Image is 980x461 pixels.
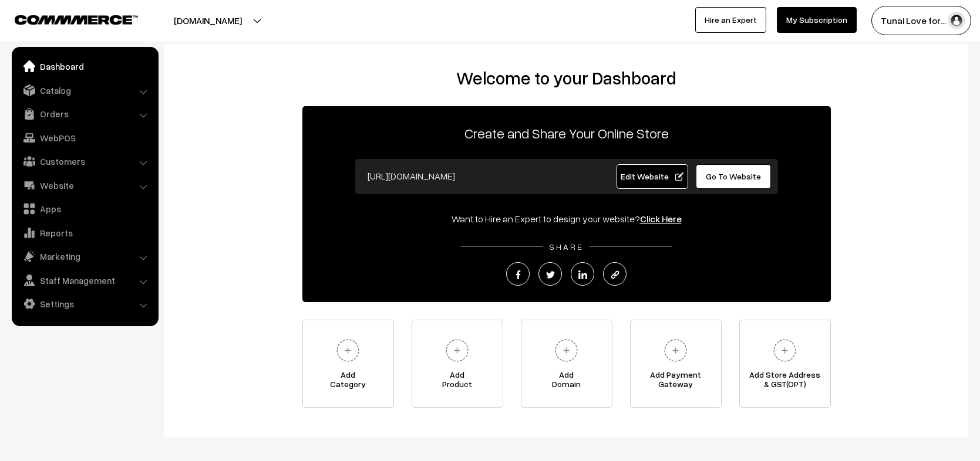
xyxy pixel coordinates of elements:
a: Apps [15,198,154,219]
a: Dashboard [15,56,154,77]
a: Marketing [15,246,154,267]
a: Staff Management [15,270,154,291]
a: Add PaymentGateway [630,320,722,408]
span: Add Category [303,370,393,394]
a: Add Store Address& GST(OPT) [739,320,831,408]
span: Add Product [412,370,503,394]
img: plus.svg [769,334,801,367]
a: AddCategory [302,320,394,408]
span: Add Store Address & GST(OPT) [740,370,830,394]
a: Click Here [640,213,682,225]
p: Create and Share Your Online Store [302,123,831,144]
img: user [948,12,965,29]
a: Customers [15,151,154,172]
img: plus.svg [441,334,473,367]
a: Reports [15,222,154,243]
h2: Welcome to your Dashboard [176,67,957,89]
a: Hire an Expert [695,7,766,33]
img: COMMMERCE [15,15,138,24]
a: Settings [15,293,154,314]
a: My Subscription [777,7,857,33]
a: Catalog [15,80,154,101]
a: Go To Website [696,164,772,189]
button: [DOMAIN_NAME] [133,6,283,35]
a: AddProduct [412,320,503,408]
button: Tunai Love for… [871,6,971,35]
a: Website [15,175,154,196]
a: AddDomain [521,320,612,408]
a: Edit Website [617,164,688,189]
span: Go To Website [706,171,761,181]
img: plus.svg [659,334,692,367]
a: COMMMERCE [15,12,117,26]
img: plus.svg [550,334,582,367]
img: plus.svg [332,334,364,367]
span: Add Domain [521,370,612,394]
span: Add Payment Gateway [631,370,721,394]
a: Orders [15,103,154,124]
span: Edit Website [621,171,683,181]
span: SHARE [543,242,590,252]
a: WebPOS [15,127,154,148]
div: Want to Hire an Expert to design your website? [302,212,831,226]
